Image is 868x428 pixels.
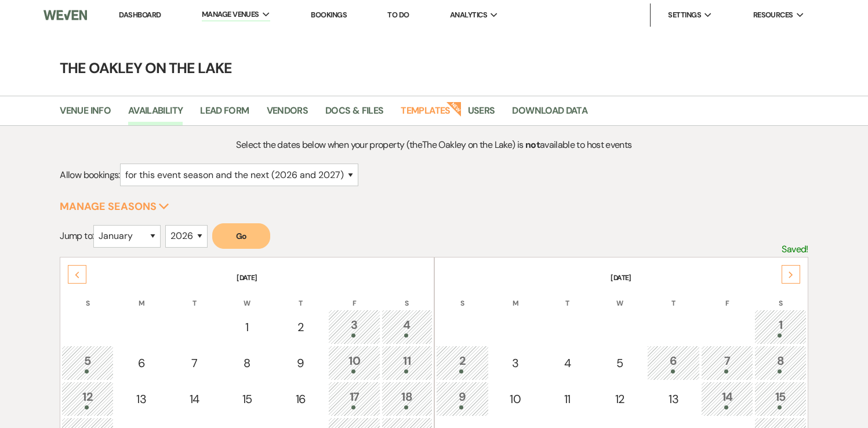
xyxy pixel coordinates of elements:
[761,388,800,409] div: 15
[227,318,267,336] div: 1
[549,354,587,372] div: 4
[761,316,800,338] div: 1
[17,58,852,78] h4: The Oakley on the Lake
[175,354,213,372] div: 7
[175,390,213,408] div: 14
[281,354,321,372] div: 9
[202,9,259,20] span: Manage Venues
[701,284,753,309] th: F
[442,388,483,409] div: 9
[335,352,374,373] div: 10
[525,139,540,151] strong: not
[60,169,119,181] span: Allow bookings:
[668,9,701,21] span: Settings
[782,242,808,257] p: Saved!
[387,10,409,20] a: To Do
[653,390,694,408] div: 13
[490,284,541,309] th: M
[600,354,640,372] div: 5
[549,390,587,408] div: 11
[274,284,328,309] th: T
[594,284,646,309] th: W
[200,103,249,125] a: Lead Form
[68,388,107,409] div: 12
[335,388,374,409] div: 17
[436,259,807,283] th: [DATE]
[121,354,162,372] div: 6
[328,284,380,309] th: F
[647,284,700,309] th: T
[761,352,800,373] div: 8
[388,388,426,409] div: 18
[600,390,640,408] div: 12
[382,284,433,309] th: S
[401,103,450,125] a: Templates
[281,390,321,408] div: 16
[311,10,347,20] a: Bookings
[60,230,93,242] span: Jump to:
[281,318,321,336] div: 2
[496,390,535,408] div: 10
[121,390,162,408] div: 13
[754,284,807,309] th: S
[388,316,426,338] div: 4
[707,388,747,409] div: 14
[115,284,168,309] th: M
[468,103,495,125] a: Users
[119,10,161,20] a: Dashboard
[43,3,87,27] img: Weven Logo
[169,284,220,309] th: T
[753,9,793,21] span: Resources
[60,201,169,212] button: Manage Seasons
[436,284,489,309] th: S
[653,352,694,373] div: 6
[227,354,267,372] div: 8
[68,352,107,373] div: 5
[221,284,273,309] th: W
[61,284,114,309] th: S
[61,259,432,283] th: [DATE]
[542,284,593,309] th: T
[60,103,111,125] a: Venue Info
[227,390,267,408] div: 15
[267,103,308,125] a: Vendors
[707,352,747,373] div: 7
[325,103,383,125] a: Docs & Files
[388,352,426,373] div: 11
[212,223,270,249] button: Go
[446,100,462,117] strong: New
[154,137,715,153] p: Select the dates below when your property (the The Oakley on the Lake ) is available to host events
[512,103,587,125] a: Download Data
[128,103,183,125] a: Availability
[496,354,535,372] div: 3
[335,316,374,338] div: 3
[450,9,487,21] span: Analytics
[442,352,483,373] div: 2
